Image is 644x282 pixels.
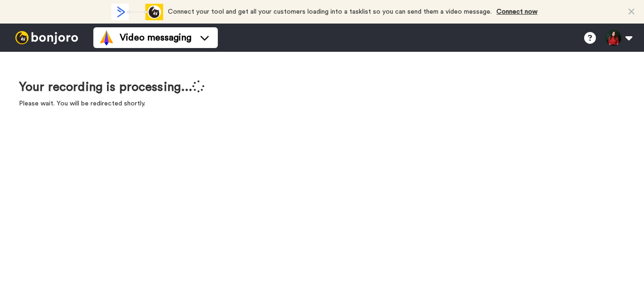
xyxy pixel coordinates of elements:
[168,8,492,15] span: Connect your tool and get all your customers loading into a tasklist so you can send them a video...
[19,99,205,108] p: Please wait. You will be redirected shortly.
[99,30,114,45] img: vm-color.svg
[496,8,537,15] a: Connect now
[19,80,205,94] h1: Your recording is processing...
[120,31,191,44] span: Video messaging
[111,4,163,20] div: animation
[11,31,82,44] img: bj-logo-header-white.svg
